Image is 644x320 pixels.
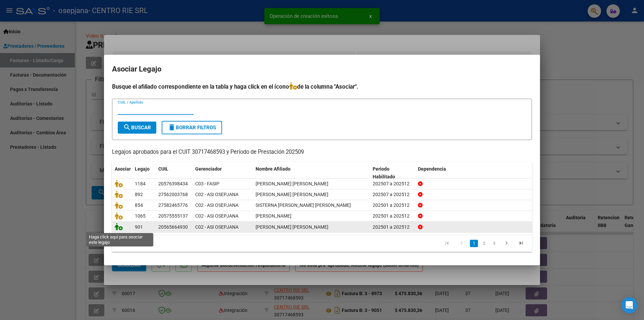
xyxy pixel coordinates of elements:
a: go to first page [440,240,453,247]
span: 854 [135,202,143,208]
datatable-header-cell: Legajo [132,162,156,184]
span: BORDON CIRO RAFAEL [256,224,328,230]
span: OLIVERA BENICIO VALENTIN [256,181,328,186]
p: Legajos aprobados para el CUIT 30717468593 y Período de Prestación 202509 [112,148,532,156]
a: go to next page [500,240,513,247]
div: 20576398434 [158,180,188,188]
span: Asociar [115,166,131,172]
span: 892 [135,192,143,197]
span: 1184 [135,181,146,186]
span: Periodo Habilitado [373,166,395,179]
div: 20565664930 [158,223,188,231]
span: Gerenciador [195,166,222,172]
div: Open Intercom Messenger [621,297,637,313]
datatable-header-cell: Periodo Habilitado [370,162,415,184]
a: 3 [490,240,498,247]
button: Borrar Filtros [162,121,222,134]
a: go to last page [515,240,528,247]
button: Buscar [118,122,156,134]
span: C02 - ASI OSEPJANA [195,213,238,219]
span: Nombre Afiliado [256,166,290,172]
span: CHAS LEON [256,213,291,219]
mat-icon: delete [168,123,176,131]
span: Borrar Filtros [168,125,216,131]
li: page 3 [489,238,499,249]
div: 202501 a 202512 [373,212,413,220]
a: 2 [480,240,488,247]
div: 11 registros [112,235,195,252]
span: Buscar [123,125,151,131]
datatable-header-cell: Dependencia [415,162,532,184]
div: 202507 a 202512 [373,180,413,188]
div: 202501 a 202512 [373,201,413,209]
span: Dependencia [418,166,446,172]
span: CUIL [158,166,168,172]
datatable-header-cell: Gerenciador [193,162,253,184]
div: 20575555137 [158,212,188,220]
span: VARGAS AMBAR ELENA [256,192,328,197]
div: 202501 a 202512 [373,223,413,231]
mat-icon: search [123,123,131,131]
li: page 2 [479,238,489,249]
li: page 1 [469,238,479,249]
a: go to previous page [455,240,468,247]
datatable-header-cell: Asociar [112,162,132,184]
div: 27562003768 [158,191,188,198]
span: C02 - ASI OSEPJANA [195,192,238,197]
h2: Asociar Legajo [112,63,532,76]
datatable-header-cell: CUIL [156,162,193,184]
datatable-header-cell: Nombre Afiliado [253,162,370,184]
span: C03 - FASIP [195,181,219,186]
span: 901 [135,224,143,230]
span: C02 - ASI OSEPJANA [195,202,238,208]
a: 1 [470,240,478,247]
span: SISTERNA KAPLAN HELENA ISABEL [256,202,351,208]
span: 1065 [135,213,146,219]
h4: Busque el afiliado correspondiente en la tabla y haga click en el ícono de la columna "Asociar". [112,82,532,91]
span: C02 - ASI OSEPJANA [195,224,238,230]
span: Legajo [135,166,150,172]
div: 27582465776 [158,201,188,209]
div: 202507 a 202512 [373,191,413,198]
